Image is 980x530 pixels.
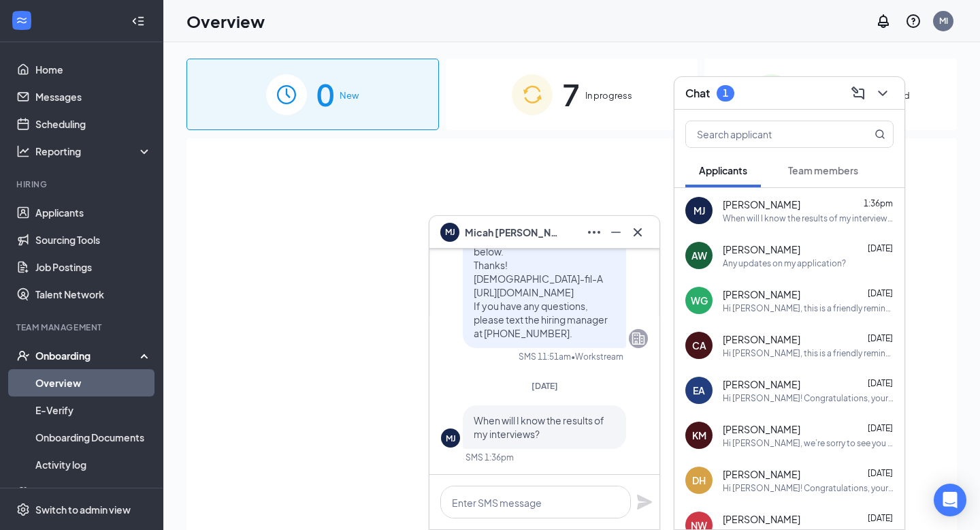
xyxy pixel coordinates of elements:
[723,87,728,99] div: 1
[723,437,894,449] div: Hi [PERSON_NAME], we’re sorry to see you go! Your meeting with [DEMOGRAPHIC_DATA]-fil-A for Team ...
[868,423,893,433] span: [DATE]
[868,378,893,388] span: [DATE]
[35,281,152,308] a: Talent Network
[532,381,558,391] span: [DATE]
[692,339,706,352] div: CA
[35,83,152,110] a: Messages
[474,414,604,440] span: When will I know the results of my interviews?
[723,422,800,436] span: [PERSON_NAME]
[571,351,623,362] span: • Workstream
[691,294,708,307] div: WG
[465,225,560,240] span: Micah [PERSON_NAME]
[723,347,894,359] div: Hi [PERSON_NAME], this is a friendly reminder. Please select an interview time slot for your Team...
[693,204,705,217] div: MJ
[16,322,149,333] div: Team Management
[627,221,649,243] button: Cross
[16,178,149,190] div: Hiring
[850,85,866,102] svg: ComposeMessage
[131,14,145,28] svg: Collapse
[686,121,847,147] input: Search applicant
[868,333,893,343] span: [DATE]
[875,13,892,29] svg: Notifications
[340,89,359,102] span: New
[723,302,894,314] div: Hi [PERSON_NAME], this is a friendly reminder. Please select an interview time slot for your Team...
[35,56,152,83] a: Home
[35,424,152,451] a: Onboarding Documents
[583,221,605,243] button: Ellipses
[934,484,966,516] div: Open Intercom Messenger
[35,226,152,253] a: Sourcing Tools
[905,13,921,29] svg: QuestionInfo
[316,71,334,118] span: 0
[802,71,855,118] span: 133
[723,377,800,391] span: [PERSON_NAME]
[630,224,646,240] svg: Cross
[875,85,891,102] svg: ChevronDown
[723,392,894,404] div: Hi [PERSON_NAME]! Congratulations, your onsite interview with first interview at [DEMOGRAPHIC_DAT...
[723,332,800,346] span: [PERSON_NAME]
[939,15,948,27] div: MI
[693,384,705,397] div: EA
[723,213,894,224] div: When will I know the results of my interviews?
[35,369,152,396] a: Overview
[723,198,800,211] span: [PERSON_NAME]
[35,349,140,362] div: Onboarding
[16,503,30,516] svg: Settings
[586,224,602,240] svg: Ellipses
[868,243,893,253] span: [DATE]
[35,396,152,424] a: E-Verify
[723,467,800,481] span: [PERSON_NAME]
[875,129,885,140] svg: MagnifyingGlass
[608,224,624,240] svg: Minimize
[868,468,893,478] span: [DATE]
[692,428,706,442] div: KM
[847,82,869,104] button: ComposeMessage
[872,82,894,104] button: ChevronDown
[35,144,152,158] div: Reporting
[864,198,893,208] span: 1:36pm
[35,503,131,516] div: Switch to admin view
[723,287,800,301] span: [PERSON_NAME]
[519,351,571,362] div: SMS 11:51am
[16,349,30,362] svg: UserCheck
[605,221,627,243] button: Minimize
[35,253,152,281] a: Job Postings
[186,10,265,33] h1: Overview
[35,451,152,478] a: Activity log
[446,433,456,444] div: MJ
[685,86,710,101] h3: Chat
[723,243,800,256] span: [PERSON_NAME]
[35,478,152,505] a: Team
[868,513,893,523] span: [DATE]
[465,452,514,463] div: SMS 1:36pm
[723,512,800,526] span: [PERSON_NAME]
[35,110,152,138] a: Scheduling
[692,473,706,487] div: DH
[868,288,893,298] span: [DATE]
[630,330,647,347] svg: Company
[585,89,632,102] span: In progress
[636,494,653,510] svg: Plane
[16,144,30,158] svg: Analysis
[723,482,894,494] div: Hi [PERSON_NAME]! Congratulations, your onsite interview with first interview at [DEMOGRAPHIC_DAT...
[699,164,747,176] span: Applicants
[788,164,858,176] span: Team members
[35,199,152,226] a: Applicants
[691,249,707,262] div: AW
[562,71,580,118] span: 7
[723,258,846,269] div: Any updates on my application?
[15,14,29,27] svg: WorkstreamLogo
